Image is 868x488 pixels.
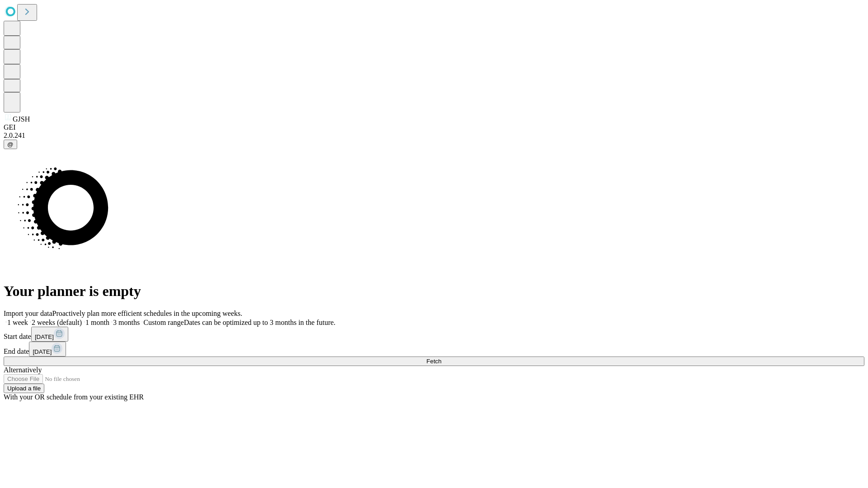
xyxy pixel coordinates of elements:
h1: Your planner is empty [4,283,864,300]
span: Proactively plan more efficient schedules in the upcoming weeks. [52,310,242,317]
span: Fetch [426,358,441,365]
span: 2 weeks (default) [32,319,82,326]
span: Import your data [4,310,52,317]
span: 1 month [85,319,109,326]
span: With your OR schedule from your existing EHR [4,393,144,401]
span: Dates can be optimized up to 3 months in the future. [184,319,335,326]
span: Custom range [143,319,184,326]
span: GJSH [13,115,30,123]
button: @ [4,140,17,149]
span: 3 months [113,319,140,326]
div: End date [4,342,864,357]
button: Fetch [4,357,864,366]
div: Start date [4,327,864,342]
button: [DATE] [29,342,66,357]
span: [DATE] [35,333,54,340]
span: [DATE] [33,348,52,355]
span: @ [7,141,14,148]
span: Alternatively [4,366,42,374]
div: GEI [4,123,864,131]
button: [DATE] [31,327,68,342]
div: 2.0.241 [4,131,864,140]
button: Upload a file [4,384,44,393]
span: 1 week [7,319,28,326]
